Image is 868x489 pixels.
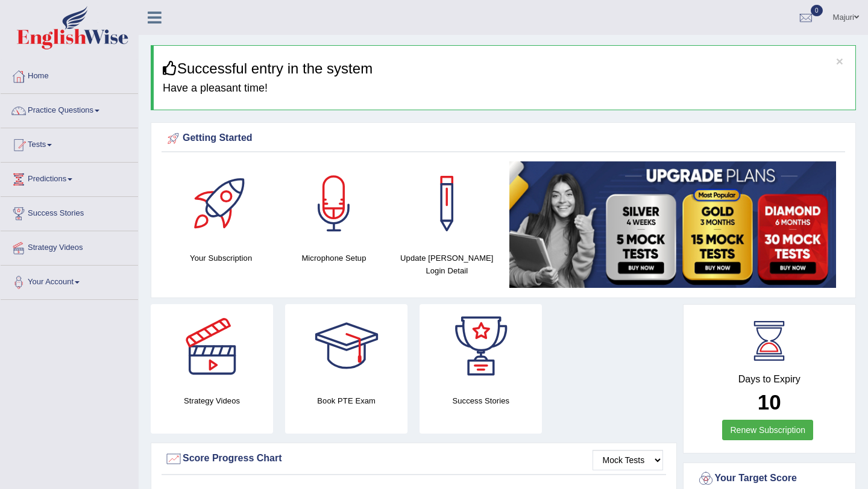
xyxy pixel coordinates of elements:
[283,252,384,264] h4: Microphone Setup
[1,163,138,193] a: Predictions
[1,197,138,227] a: Success Stories
[165,129,842,148] div: Getting Started
[811,5,823,16] span: 0
[420,394,542,407] h4: Success Stories
[165,450,663,468] div: Score Progress Chart
[163,83,846,95] h4: Have a pleasant time!
[397,252,497,277] h4: Update [PERSON_NAME] Login Detail
[836,55,843,67] button: ×
[509,161,836,288] img: small5.jpg
[1,94,138,124] a: Practice Questions
[697,374,843,385] h4: Days to Expiry
[758,390,781,414] b: 10
[1,60,138,90] a: Home
[1,128,138,158] a: Tests
[1,231,138,261] a: Strategy Videos
[151,394,273,407] h4: Strategy Videos
[1,266,138,296] a: Your Account
[163,61,846,76] h3: Successful entry in the system
[285,394,407,407] h4: Book PTE Exam
[722,420,813,440] a: Renew Subscription
[171,252,271,264] h4: Your Subscription
[697,470,843,488] div: Your Target Score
